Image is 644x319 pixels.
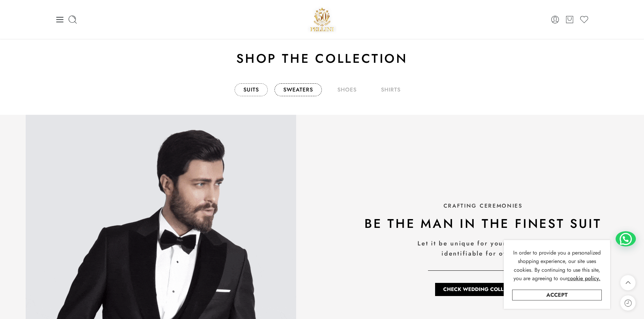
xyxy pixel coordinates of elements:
[435,283,531,296] a: check wedding collection
[372,83,409,96] a: shirts
[275,83,322,96] a: sweaters
[55,50,589,67] h2: Shop the collection
[512,290,602,300] a: Accept
[567,274,600,283] a: cookie policy.
[308,5,337,34] a: Pellini -
[308,5,337,34] img: Pellini
[550,15,560,24] a: Login / Register
[418,239,548,258] span: Let it be unique for yourself and yet identifiable for others.
[579,15,589,24] a: Wishlist
[326,215,641,232] h2: be the man in the finest suit
[565,15,574,24] a: Cart
[443,287,523,292] span: check wedding collection
[329,83,365,96] a: shoes
[513,249,601,283] span: In order to provide you a personalized shopping experience, our site uses cookies. By continuing ...
[444,202,523,210] span: CRAFTING CEREMONIES
[235,83,268,96] a: Suits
